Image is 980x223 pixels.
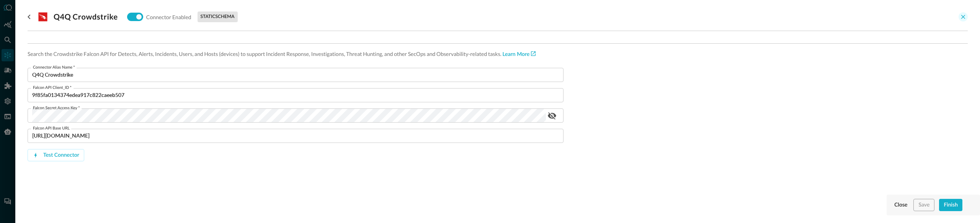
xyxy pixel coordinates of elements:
label: Falcon Secret Access Key [33,105,80,111]
a: Learn More [502,52,536,57]
button: show password [546,110,558,122]
p: static schema [201,13,235,20]
label: Falcon API Client_ID [33,85,72,91]
button: close-drawer [959,12,968,21]
button: Finish [939,199,962,211]
svg: Crowdstrike Falcon [38,12,47,21]
button: Close [893,199,909,211]
button: go back [23,11,35,23]
label: Connector Alias Name [33,64,75,71]
label: Falcon API Base URL [33,125,70,131]
p: Connector Enabled [146,13,191,21]
button: Test Connector [28,149,84,161]
h3: Q4Q Crowdstrike [54,12,118,21]
p: Search the Crowdstrike Falcon API for Detects, Alerts, Incidents, Users, and Hosts (devices) to s... [28,50,536,59]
